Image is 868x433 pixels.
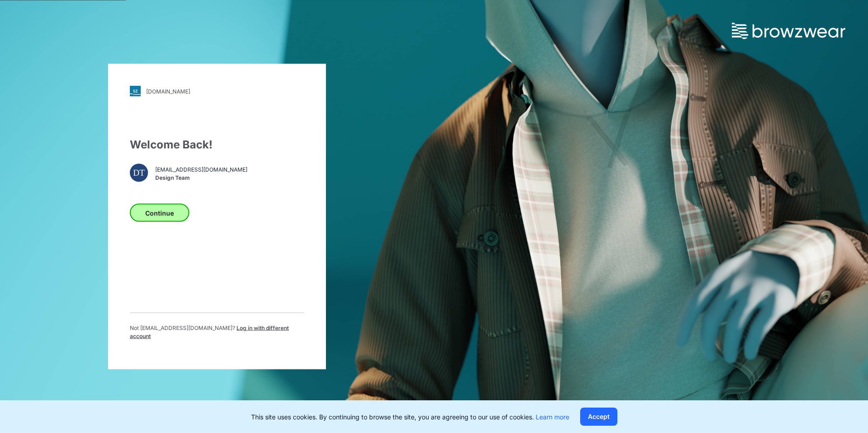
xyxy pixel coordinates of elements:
div: [DOMAIN_NAME] [146,88,190,94]
img: svg+xml;base64,PHN2ZyB3aWR0aD0iMjgiIGhlaWdodD0iMjgiIHZpZXdCb3g9IjAgMCAyOCAyOCIgZmlsbD0ibm9uZSIgeG... [130,86,141,97]
p: This site uses cookies. By continuing to browse the site, you are agreeing to our use of cookies. [251,412,569,422]
span: Design Team [155,173,247,182]
a: Learn more [536,413,569,421]
img: browzwear-logo.73288ffb.svg [732,23,845,39]
div: DT [130,164,148,182]
p: Not [EMAIL_ADDRESS][DOMAIN_NAME] ? [130,324,304,340]
button: Continue [130,204,189,222]
a: [DOMAIN_NAME] [130,86,304,97]
div: Welcome Back! [130,137,304,153]
button: Accept [580,408,617,426]
span: [EMAIL_ADDRESS][DOMAIN_NAME] [155,165,247,173]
